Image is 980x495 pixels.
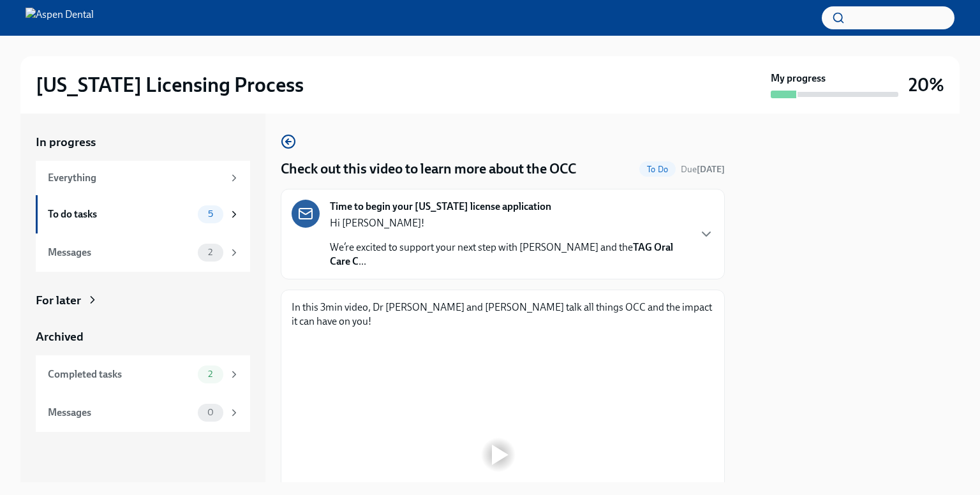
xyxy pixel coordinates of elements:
[48,207,193,221] div: To do tasks
[36,329,250,345] a: Archived
[36,355,250,394] a: Completed tasks2
[200,369,220,379] span: 2
[36,72,304,98] h2: [US_STATE] Licensing Process
[36,292,81,309] div: For later
[36,394,250,432] a: Messages0
[330,216,688,230] p: Hi [PERSON_NAME]!
[36,134,250,151] a: In progress
[36,161,250,195] a: Everything
[281,159,576,179] h4: Check out this video to learn more about the OCC
[200,247,220,257] span: 2
[330,240,688,269] p: We’re excited to support your next step with [PERSON_NAME] and the ...
[48,171,223,185] div: Everything
[48,246,193,260] div: Messages
[36,195,250,233] a: To do tasks5
[26,8,94,28] img: Aspen Dental
[681,164,725,175] span: Due
[681,163,725,175] span: August 31st, 2025 12:00
[48,367,193,381] div: Completed tasks
[909,73,944,96] h3: 20%
[36,292,250,309] a: For later
[36,233,250,272] a: Messages2
[292,300,714,329] p: In this 3min video, Dr [PERSON_NAME] and [PERSON_NAME] talk all things OCC and the impact it can ...
[48,406,193,420] div: Messages
[697,164,725,175] strong: [DATE]
[771,71,826,85] strong: My progress
[330,200,551,214] strong: Time to begin your [US_STATE] license application
[200,209,221,219] span: 5
[200,408,221,417] span: 0
[639,165,676,174] span: To Do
